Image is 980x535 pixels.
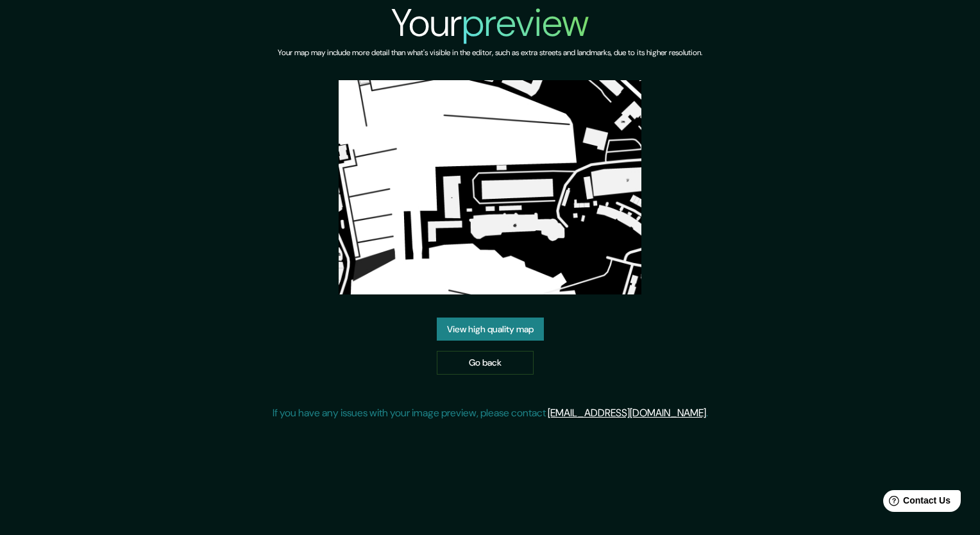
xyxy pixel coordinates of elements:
[548,406,706,420] a: [EMAIL_ADDRESS][DOMAIN_NAME]
[437,318,544,341] a: View high quality map
[866,485,966,521] iframe: Help widget launcher
[437,351,534,375] a: Go back
[339,80,641,294] img: created-map-preview
[278,46,702,60] h6: Your map may include more detail than what's visible in the editor, such as extra streets and lan...
[273,405,708,421] p: If you have any issues with your image preview, please contact .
